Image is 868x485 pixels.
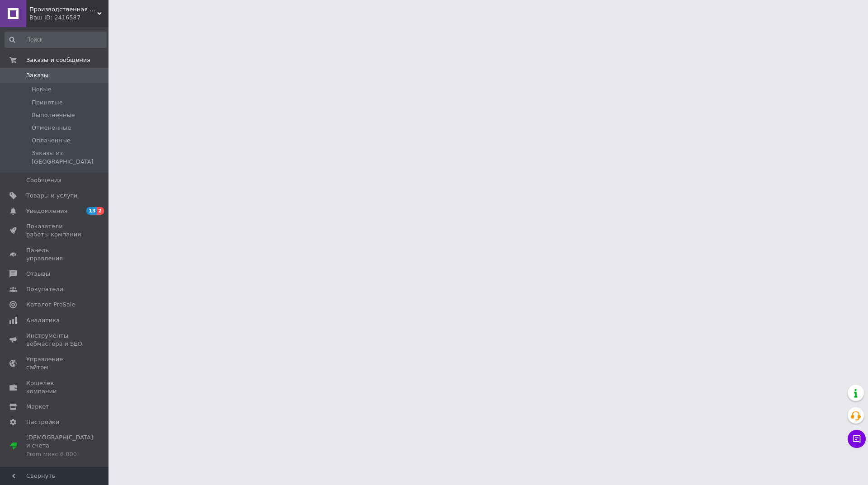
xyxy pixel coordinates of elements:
[86,207,97,215] span: 13
[32,149,106,165] span: Заказы из [GEOGRAPHIC_DATA]
[26,56,90,64] span: Заказы и сообщения
[32,111,75,119] span: Выполненные
[32,124,71,132] span: Отмененные
[848,430,866,448] button: Чат с покупателем
[26,71,48,80] span: Заказы
[26,316,60,325] span: Аналитика
[29,5,97,14] span: Производственная Компания "lnk-leader"
[26,192,77,200] span: Товары и услуги
[26,433,93,458] span: [DEMOGRAPHIC_DATA] и счета
[26,246,84,263] span: Панель управления
[26,207,67,215] span: Уведомления
[26,418,59,426] span: Настройки
[26,270,50,278] span: Отзывы
[32,137,71,145] span: Оплаченные
[32,99,63,107] span: Принятые
[26,379,84,396] span: Кошелек компании
[26,355,84,372] span: Управление сайтом
[97,207,104,215] span: 2
[26,285,63,293] span: Покупатели
[26,403,49,411] span: Маркет
[26,332,84,348] span: Инструменты вебмастера и SEO
[29,14,108,22] div: Ваш ID: 2416587
[26,301,75,309] span: Каталог ProSale
[26,176,61,184] span: Сообщения
[26,222,84,239] span: Показатели работы компании
[26,450,93,458] div: Prom микс 6 000
[5,32,107,48] input: Поиск
[32,85,52,94] span: Новые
